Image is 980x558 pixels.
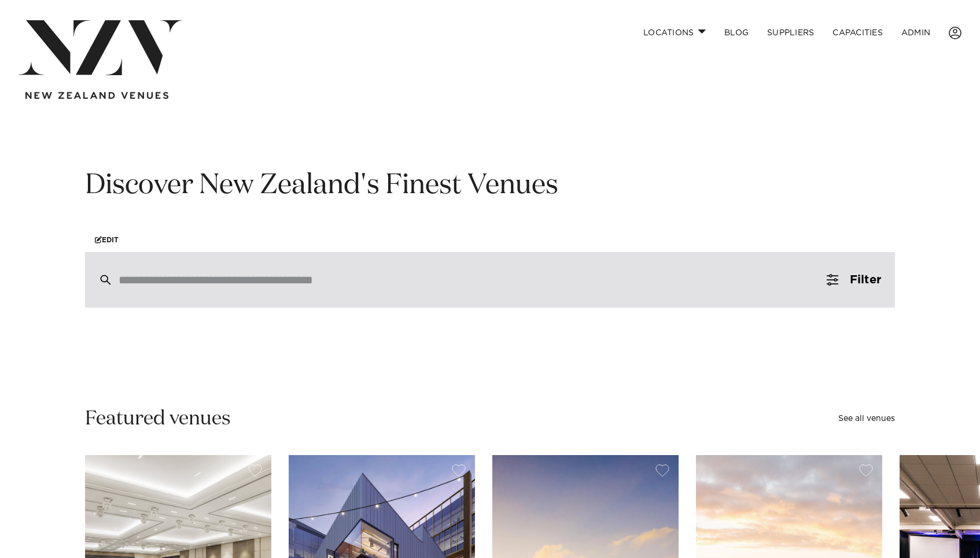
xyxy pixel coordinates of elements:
[85,406,231,432] h2: Featured venues
[758,20,823,45] a: SUPPLIERS
[838,415,895,423] a: See all venues
[634,20,715,45] a: Locations
[823,20,892,45] a: Capacities
[715,20,758,45] a: BLOG
[85,168,895,204] h1: Discover New Zealand's Finest Venues
[850,274,881,286] span: Filter
[25,92,168,99] img: new-zealand-venues-text.png
[892,20,940,45] a: ADMIN
[85,227,128,252] a: Edit
[813,252,895,308] button: Filter
[19,20,182,75] img: nzv-logo.png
